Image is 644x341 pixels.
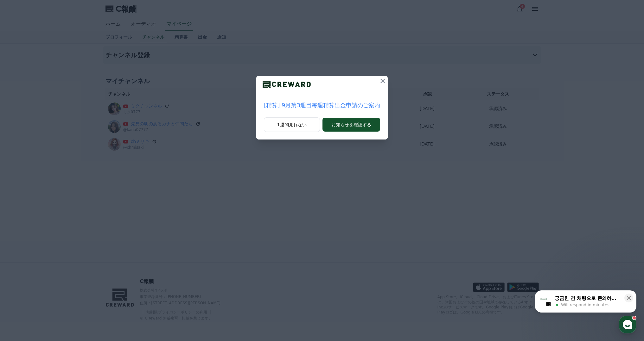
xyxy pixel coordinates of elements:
[322,118,380,132] button: お知らせを確認する
[264,102,380,108] font: [精算] 9月第3週目毎週精算出金申請のご案内
[256,80,317,89] img: ロゴ
[331,122,371,127] font: お知らせを確認する
[264,117,320,132] button: 1週間見れない
[277,122,307,127] font: 1週間見れない
[264,101,380,110] a: [精算] 9月第3週目毎週精算出金申請のご案内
